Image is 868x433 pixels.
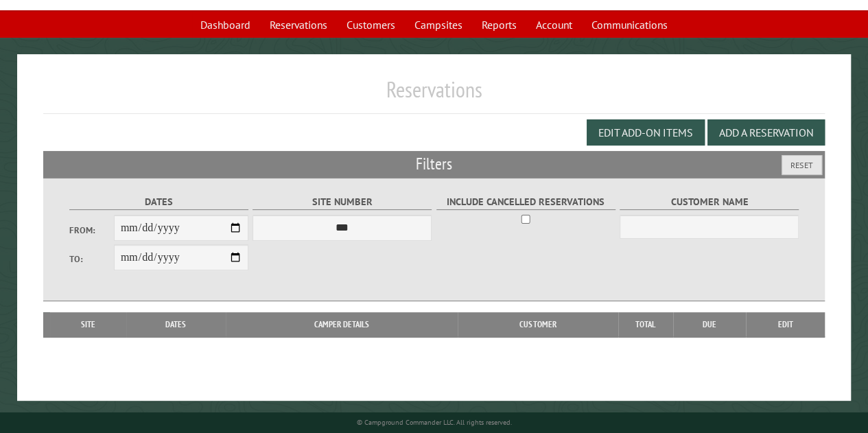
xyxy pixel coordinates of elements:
th: Total [618,312,673,337]
th: Due [673,312,747,337]
th: Dates [126,312,226,337]
h1: Reservations [43,76,825,114]
th: Edit [746,312,824,337]
label: Dates [69,194,248,210]
small: © Campground Commander LLC. All rights reserved. [356,418,511,427]
label: To: [69,253,114,266]
a: Reports [473,12,525,38]
a: Communications [583,12,676,38]
a: Campsites [406,12,471,38]
a: Account [528,12,580,38]
label: From: [69,224,114,237]
button: Edit Add-on Items [587,119,705,145]
button: Reset [782,155,822,175]
h2: Filters [43,151,825,177]
th: Customer [458,312,618,337]
label: Site Number [253,194,432,210]
a: Dashboard [192,12,259,38]
th: Camper Details [226,312,458,337]
label: Include Cancelled Reservations [436,194,615,210]
a: Customers [338,12,403,38]
a: Reservations [261,12,336,38]
label: Customer Name [620,194,799,210]
button: Add a Reservation [707,119,825,145]
th: Site [50,312,126,337]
